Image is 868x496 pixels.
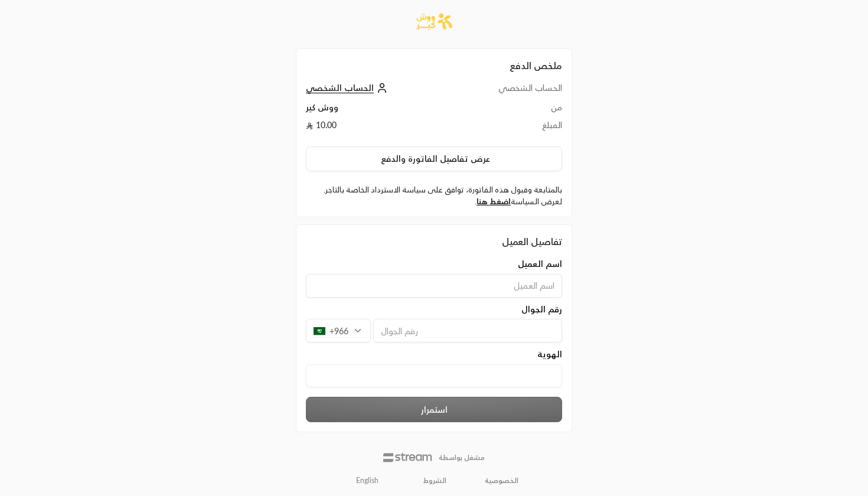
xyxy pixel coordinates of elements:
label: بالمتابعة وقبول هذه الفاتورة، توافق على سياسة الاسترداد الخاصة بالتاجر. لعرض السياسة . [306,184,562,207]
span: الحساب الشخصي [306,83,374,93]
a: English [350,471,385,490]
a: اضغط هنا [477,197,511,206]
span: رقم الجوال [521,304,562,315]
button: عرض تفاصيل الفاتورة والدفع [306,146,562,171]
div: تفاصيل العميل [306,234,562,249]
a: الخصوصية [485,476,518,485]
td: المبلغ [452,119,562,137]
td: ووش كير [306,102,452,119]
img: Company Logo [406,7,461,39]
input: رقم الجوال [373,319,562,342]
span: الهوية [537,348,562,360]
div: +966 [306,319,371,342]
input: اسم العميل [306,274,562,298]
td: من [452,102,562,119]
h2: ملخص الدفع [306,58,562,73]
td: 10.00 [306,119,452,137]
p: مشغل بواسطة [439,453,485,462]
span: اسم العميل [518,258,562,270]
a: الحساب الشخصي [306,83,390,93]
td: الحساب الشخصي [452,82,562,102]
a: الشروط [423,476,446,485]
